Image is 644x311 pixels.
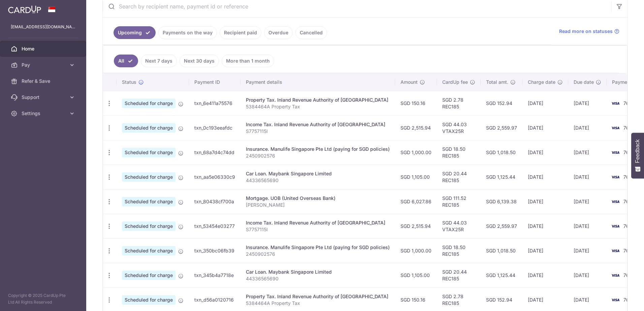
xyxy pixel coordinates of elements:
[481,115,522,140] td: SGD 2,559.97
[189,263,240,287] td: txn_345b4a7718e
[481,189,522,214] td: SGD 6,139.38
[264,26,293,39] a: Overdue
[122,221,175,231] span: Scheduled for charge
[220,26,261,39] a: Recipient paid
[395,115,437,140] td: SGD 2,515.94
[395,238,437,263] td: SGD 1,000.00
[522,263,568,287] td: [DATE]
[246,177,390,184] p: 44336565690
[246,244,390,251] div: Insurance. Manulife Singapore Pte Ltd (paying for SGD policies)
[246,195,390,202] div: Mortgage. UOB (United Overseas Bank)
[395,91,437,115] td: SGD 150.16
[189,91,240,115] td: txn_6e411a75576
[635,139,641,163] span: Feedback
[609,296,622,304] img: Bank Card
[189,214,240,238] td: txn_53454e03277
[295,26,327,39] a: Cancelled
[437,91,481,115] td: SGD 2.78 REC185
[180,55,219,67] a: Next 30 days
[623,297,635,303] span: 7689
[395,189,437,214] td: SGD 6,027.86
[22,110,66,117] span: Settings
[246,97,390,103] div: Property Tax. Inland Revenue Authority of [GEOGRAPHIC_DATA]
[246,293,390,300] div: Property Tax. Inland Revenue Authority of [GEOGRAPHIC_DATA]
[481,263,522,287] td: SGD 1,125.44
[114,55,138,67] a: All
[246,103,390,110] p: 5384464A Property Tax
[623,174,635,180] span: 7689
[437,238,481,263] td: SGD 18.50 REC185
[122,148,175,157] span: Scheduled for charge
[442,79,468,85] span: CardUp fee
[122,99,175,108] span: Scheduled for charge
[623,100,635,106] span: 7689
[623,125,635,131] span: 7689
[246,219,390,226] div: Income Tax. Inland Revenue Authority of [GEOGRAPHIC_DATA]
[222,55,274,67] a: More than 1 month
[122,172,175,182] span: Scheduled for charge
[609,124,622,132] img: Bank Card
[246,226,390,233] p: S7757115I
[22,78,66,84] span: Refer & Save
[631,133,644,178] button: Feedback - Show survey
[522,214,568,238] td: [DATE]
[568,189,607,214] td: [DATE]
[609,271,622,279] img: Bank Card
[246,202,390,208] p: [PERSON_NAME]
[141,55,177,67] a: Next 7 days
[623,248,635,253] span: 7689
[246,121,390,128] div: Income Tax. Inland Revenue Authority of [GEOGRAPHIC_DATA]
[246,128,390,135] p: S7757115I
[437,214,481,238] td: SGD 44.03 VTAX25R
[395,214,437,238] td: SGD 2,515.94
[522,165,568,189] td: [DATE]
[568,91,607,115] td: [DATE]
[481,214,522,238] td: SGD 2,559.97
[522,91,568,115] td: [DATE]
[22,62,66,68] span: Pay
[122,246,175,255] span: Scheduled for charge
[122,79,136,85] span: Status
[437,165,481,189] td: SGD 20.44 REC185
[22,94,66,101] span: Support
[623,272,635,278] span: 7689
[609,247,622,255] img: Bank Card
[189,238,240,263] td: txn_350bc06fb39
[395,140,437,165] td: SGD 1,000.00
[486,79,508,85] span: Total amt.
[8,5,41,13] img: CardUp
[158,26,217,39] a: Payments on the way
[189,165,240,189] td: txn_aa5e06330c9
[114,26,156,39] a: Upcoming
[437,140,481,165] td: SGD 18.50 REC185
[11,24,75,30] p: [EMAIL_ADDRESS][DOMAIN_NAME]
[437,115,481,140] td: SGD 44.03 VTAX25R
[559,28,619,35] a: Read more on statuses
[246,170,390,177] div: Car Loan. Maybank Singapore Limited
[122,197,175,206] span: Scheduled for charge
[246,275,390,282] p: 44336565690
[437,189,481,214] td: SGD 111.52 REC185
[189,115,240,140] td: txn_0c193eeafdc
[609,198,622,206] img: Bank Card
[574,79,594,85] span: Due date
[437,263,481,287] td: SGD 20.44 REC185
[246,269,390,275] div: Car Loan. Maybank Singapore Limited
[22,45,66,52] span: Home
[246,152,390,159] p: 2450902576
[609,173,622,181] img: Bank Card
[395,263,437,287] td: SGD 1,105.00
[481,91,522,115] td: SGD 152.94
[189,73,240,91] th: Payment ID
[240,73,395,91] th: Payment details
[568,214,607,238] td: [DATE]
[522,238,568,263] td: [DATE]
[528,79,555,85] span: Charge date
[395,165,437,189] td: SGD 1,105.00
[522,140,568,165] td: [DATE]
[559,28,613,35] span: Read more on statuses
[568,140,607,165] td: [DATE]
[568,238,607,263] td: [DATE]
[15,5,29,11] span: Help
[122,123,175,133] span: Scheduled for charge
